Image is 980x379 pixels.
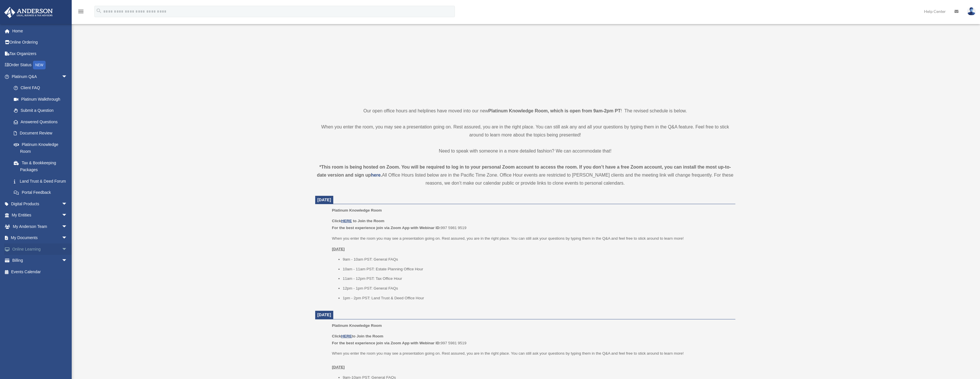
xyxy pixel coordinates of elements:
a: Events Calendar [4,266,76,278]
a: menu [77,10,84,15]
a: My Entitiesarrow_drop_down [4,210,76,221]
u: [DATE] [332,365,345,369]
li: 11am - 12pm PST: Tax Office Hour [343,275,731,282]
a: Platinum Walkthrough [8,93,76,105]
li: 1pm - 2pm PST: Land Trust & Deed Office Hour [343,295,731,302]
p: When you enter the room, you may see a presentation going on. Rest assured, you are in the right ... [315,123,735,139]
strong: . [381,173,382,177]
a: My Documentsarrow_drop_down [4,232,76,244]
a: Submit a Question [8,105,76,116]
b: For the best experience join via Zoom App with Webinar ID: [332,341,441,345]
p: Our open office hours and helplines have moved into our new ! The revised schedule is below. [315,107,735,115]
a: Tax Organizers [4,48,76,59]
p: 997 5981 9519 [332,218,731,231]
a: Document Review [8,128,76,139]
a: Answered Questions [8,116,76,128]
div: NEW [33,61,46,69]
img: Anderson Advisors Platinum Portal [3,7,54,18]
b: Click [332,219,353,223]
span: Platinum Knowledge Room [332,208,382,212]
a: Tax & Bookkeeping Packages [8,157,76,175]
a: Home [4,25,76,37]
li: 10am - 11am PST: Estate Planning Office Hour [343,266,731,273]
u: [DATE] [332,247,345,251]
a: Order StatusNEW [4,59,76,71]
a: Online Learningarrow_drop_down [4,243,76,255]
a: Digital Productsarrow_drop_down [4,198,76,210]
b: For the best experience join via Zoom App with Webinar ID: [332,226,441,230]
i: menu [77,8,84,15]
span: arrow_drop_down [62,243,73,255]
a: HERE [341,219,352,223]
a: Client FAQ [8,82,76,94]
span: arrow_drop_down [62,71,73,83]
li: 9am - 10am PST: General FAQs [343,256,731,263]
a: Land Trust & Deed Forum [8,175,76,187]
a: My Anderson Teamarrow_drop_down [4,221,76,232]
span: [DATE] [317,198,331,202]
a: Platinum Knowledge Room [8,139,73,157]
p: When you enter the room you may see a presentation going on. Rest assured, you are in the right p... [332,235,731,242]
img: User Pic [967,7,976,15]
a: Billingarrow_drop_down [4,255,76,266]
span: arrow_drop_down [62,198,73,210]
span: arrow_drop_down [62,210,73,221]
strong: *This room is being hosted on Zoom. You will be required to log in to your personal Zoom account ... [317,165,731,177]
a: Platinum Q&Aarrow_drop_down [4,71,76,82]
a: HERE [341,334,352,338]
p: Need to speak with someone in a more detailed fashion? We can accommodate that! [315,147,735,155]
span: [DATE] [317,312,331,317]
a: here [371,173,381,177]
b: Click to Join the Room [332,334,383,338]
p: 997 5981 9519 [332,333,731,346]
li: 12pm - 1pm PST: General FAQs [343,285,731,292]
span: arrow_drop_down [62,255,73,267]
strong: Platinum Knowledge Room, which is open from 9am-2pm PT [488,108,621,113]
b: to Join the Room [353,219,385,223]
a: Portal Feedback [8,187,76,198]
span: Platinum Knowledge Room [332,323,382,328]
span: arrow_drop_down [62,232,73,244]
p: When you enter the room you may see a presentation going on. Rest assured, you are in the right p... [332,350,731,370]
a: Online Ordering [4,37,76,48]
i: search [96,8,102,14]
span: arrow_drop_down [62,221,73,233]
div: All Office Hours listed below are in the Pacific Time Zone. Office Hour events are restricted to ... [315,163,735,187]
